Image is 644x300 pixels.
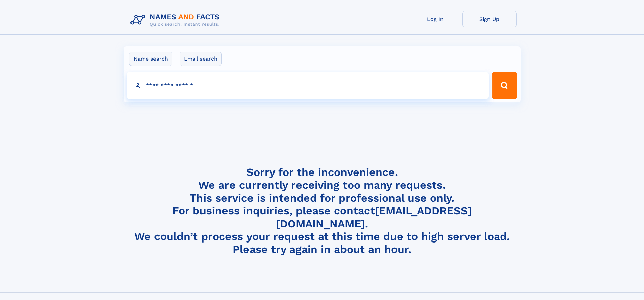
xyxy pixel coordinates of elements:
[492,72,517,99] button: Search Button
[127,72,489,99] input: search input
[128,11,225,29] img: Logo Names and Facts
[128,166,517,256] h4: Sorry for the inconvenience. We are currently receiving too many requests. This service is intend...
[276,204,472,230] a: [EMAIL_ADDRESS][DOMAIN_NAME]
[180,52,222,66] label: Email search
[462,11,517,27] a: Sign Up
[129,52,172,66] label: Name search
[408,11,462,27] a: Log In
